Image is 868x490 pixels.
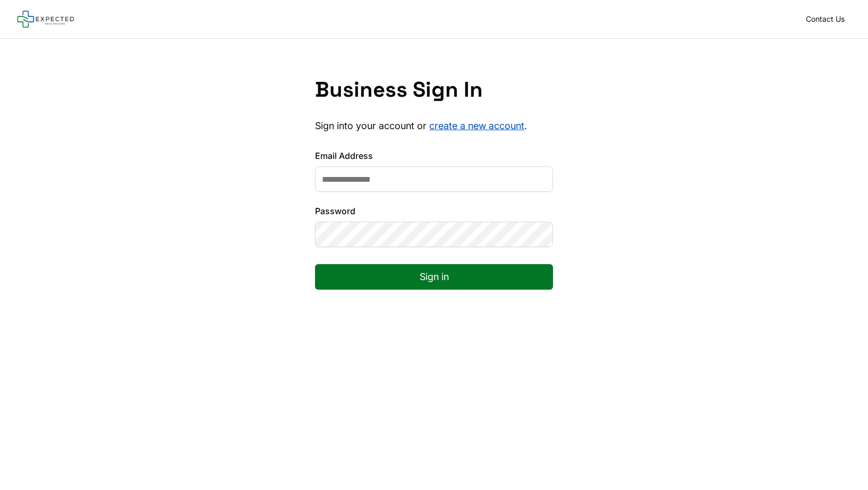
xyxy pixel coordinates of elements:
[799,12,851,27] a: Contact Us
[315,149,553,162] label: Email Address
[315,264,553,290] button: Sign in
[429,120,524,131] a: create a new account
[315,205,553,217] label: Password
[315,77,553,103] h1: Business Sign In
[315,120,553,132] p: Sign into your account or .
